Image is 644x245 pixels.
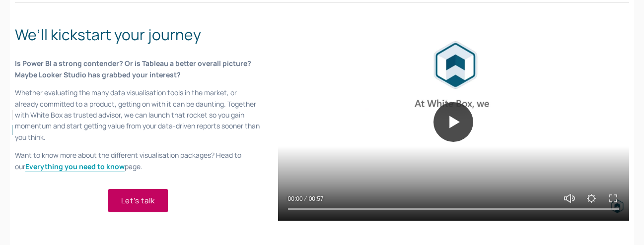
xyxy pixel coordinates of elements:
div: Current time [288,194,305,204]
p: Whether evaluating the many data visualisation tools in the market, or already committed to a pro... [15,87,261,143]
button: Play [433,102,473,142]
p: Want to know more about the different visualisation packages? Head to our page. [15,150,261,172]
a: Everything you need to know [25,162,125,172]
div: Duration [305,194,326,204]
input: Seek [288,206,619,213]
strong: Everything you need to know [25,162,125,171]
a: Let’s talk [108,189,168,212]
strong: Is Power BI a strong contender? Or is Tableau a better overall picture? Maybe Looker Studio has g... [15,59,253,79]
h2: We’ll kickstart your journey [15,23,261,46]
